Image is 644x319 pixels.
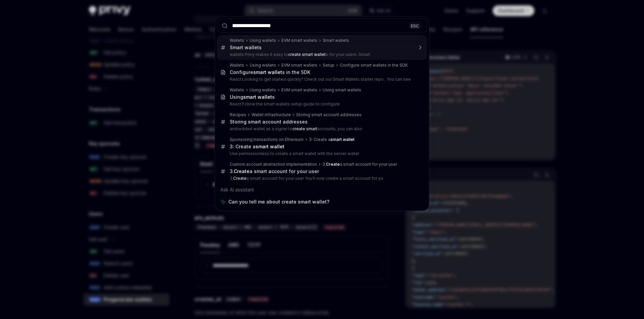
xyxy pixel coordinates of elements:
[326,162,340,167] b: Create
[230,126,413,132] p: embedded wallet as a signer to accounts, you can also
[281,38,317,43] div: EVM smart wallets
[340,63,408,68] div: Configure smart wallets in the SDK
[288,52,326,57] b: create smart wallet
[409,22,421,29] div: ESC
[230,144,284,150] div: 3: Create a
[230,112,246,117] div: Recipes
[296,112,362,117] div: Storing smart account addresses
[230,52,413,57] p: wallets Privy makes it easy to s for your users. Smart
[281,87,317,93] div: EVM smart wallets
[230,87,244,93] div: Wallets
[230,137,304,142] div: Sponsoring transactions on Ethereum
[250,63,276,68] div: Using wallets
[243,94,272,100] b: smart wallet
[250,87,276,93] div: Using wallets
[230,168,319,174] div: 3. a smart account for your user
[292,126,317,131] b: create smart
[253,69,282,75] b: smart wallet
[230,38,244,43] div: Wallets
[256,144,284,149] b: smart wallet
[323,38,349,43] div: Smart wallets
[252,112,291,117] div: Wallet infrastructure
[323,63,334,68] div: Setup
[228,198,329,205] span: Can you tell me about create smart wallet?
[330,137,355,142] b: smart wallet
[322,162,397,167] div: 3. a smart account for your user
[230,176,413,181] p: 3. a smart account for your user You'll now create a smart account for yo
[281,63,317,68] div: EVM smart wallets
[230,101,413,107] p: React Follow the smart wallets setup guide to configure
[233,176,247,181] b: Create
[323,87,361,93] div: Using smart wallets
[230,94,275,100] div: Using s
[309,137,355,142] div: 3: Create a
[217,184,427,196] div: Ask AI assistant
[230,63,244,68] div: Wallets
[250,38,276,43] div: Using wallets
[230,45,262,51] div: Smart wallets
[230,162,317,167] div: Custom account abstraction implementation
[230,69,310,75] div: Configure s in the SDK
[230,77,413,82] p: React Looking to get started quickly? Check out our Smart Wallets starter repo . You can see
[234,168,250,174] b: Create
[230,151,413,156] p: Use permissionless to create a smart wallet with the server wallet
[230,119,308,125] div: Storing smart account addresses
